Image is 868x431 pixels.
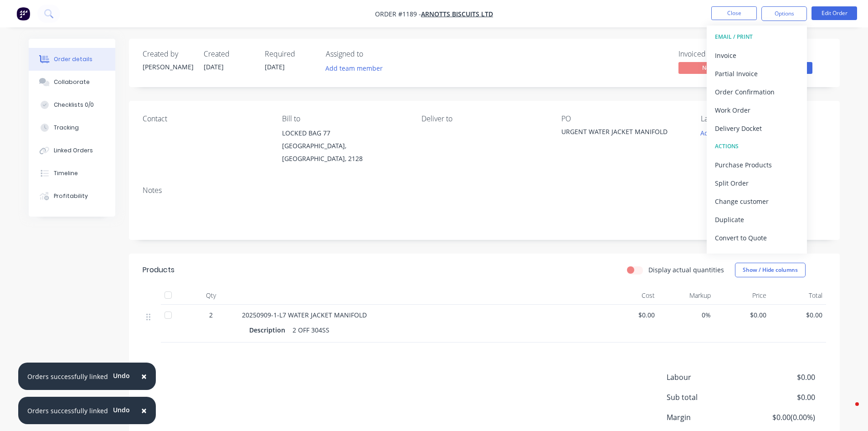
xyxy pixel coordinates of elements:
div: Assigned to [326,50,417,58]
button: Work Order [707,101,807,119]
button: Checklists 0/0 [29,93,115,116]
button: Add team member [320,62,387,74]
button: Profitability [29,185,115,208]
div: Bill to [282,114,407,123]
button: Duplicate [707,210,807,228]
div: Labels [701,114,826,123]
label: Display actual quantities [648,265,724,275]
button: Archive [707,247,807,265]
div: URGENT WATER JACKET MANIFOLD [561,127,675,140]
span: 0% [662,310,711,320]
span: $0.00 [718,310,767,320]
span: [DATE] [265,62,285,71]
button: Delivery Docket [707,119,807,137]
span: Margin [667,412,748,423]
div: Contact [143,114,267,123]
div: Created by [143,50,193,58]
button: Close [132,365,156,387]
button: Edit Order [812,6,857,20]
div: Checklists 0/0 [54,101,94,109]
div: EMAIL / PRINT [715,31,799,43]
div: Markup [658,286,714,305]
div: Tracking [54,124,79,132]
button: Close [711,6,757,20]
div: 2 OFF 304SS [289,323,333,337]
span: $0.00 [606,310,655,320]
div: Orders successfully linked [27,406,108,415]
div: Cost [603,286,659,305]
div: Delivery Docket [715,122,799,135]
span: 2 [209,310,213,320]
button: Split Order [707,174,807,192]
button: Options [761,6,807,21]
div: Price [714,286,770,305]
span: $0.00 ( 0.00 %) [747,412,815,423]
button: Purchase Products [707,156,807,174]
div: Qty [184,286,238,305]
span: Sub total [667,392,748,403]
span: 20250909-1-L7 WATER JACKET MANIFOLD [242,311,367,319]
div: Profitability [54,192,88,200]
div: [PERSON_NAME] [143,62,193,72]
button: Undo [108,369,135,382]
span: [DATE] [204,62,224,71]
button: Partial Invoice [707,64,807,83]
div: Notes [143,186,826,195]
div: LOCKED BAG 77[GEOGRAPHIC_DATA], [GEOGRAPHIC_DATA], 2128 [282,127,407,165]
div: Description [249,323,289,337]
div: PO [561,114,686,123]
div: Timeline [54,169,78,177]
div: Total [770,286,826,305]
button: Convert to Quote [707,228,807,247]
button: Timeline [29,162,115,185]
div: Deliver to [421,114,546,123]
iframe: Intercom live chat [837,400,859,422]
div: Products [143,265,175,275]
span: No [678,62,733,73]
div: Split Order [715,177,799,190]
div: Partial Invoice [715,67,799,80]
div: Purchase Products [715,158,799,171]
span: $0.00 [747,372,815,383]
button: Order Confirmation [707,83,807,101]
button: Show / Hide columns [735,263,806,277]
div: Invoiced [678,50,747,58]
button: Add labels [696,127,738,139]
button: Tracking [29,116,115,139]
div: Convert to Quote [715,231,799,244]
div: Duplicate [715,213,799,226]
button: Linked Orders [29,139,115,162]
span: × [141,404,147,417]
span: Order #1189 - [375,10,421,18]
div: Invoice [715,49,799,62]
button: Collaborate [29,71,115,93]
button: Close [132,400,156,421]
div: LOCKED BAG 77 [282,127,407,140]
div: Created [204,50,254,58]
button: Change customer [707,192,807,210]
button: EMAIL / PRINT [707,28,807,46]
div: Change customer [715,195,799,208]
div: Collaborate [54,78,90,86]
div: Required [265,50,315,58]
div: [GEOGRAPHIC_DATA], [GEOGRAPHIC_DATA], 2128 [282,140,407,165]
a: ARNOTTS BISCUITS LTD [421,10,493,18]
div: ACTIONS [715,140,799,152]
button: ACTIONS [707,137,807,156]
button: Order details [29,48,115,71]
span: × [141,370,147,383]
span: $0.00 [774,310,822,320]
div: Order details [54,55,92,63]
div: Linked Orders [54,146,93,155]
button: Undo [108,403,135,416]
button: Invoice [707,46,807,64]
img: Factory [16,7,30,21]
div: Order Confirmation [715,85,799,99]
button: Add team member [326,62,388,74]
span: $0.00 [747,392,815,403]
div: Orders successfully linked [27,372,108,381]
span: Labour [667,372,748,383]
div: Work Order [715,104,799,117]
div: Archive [715,249,799,263]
